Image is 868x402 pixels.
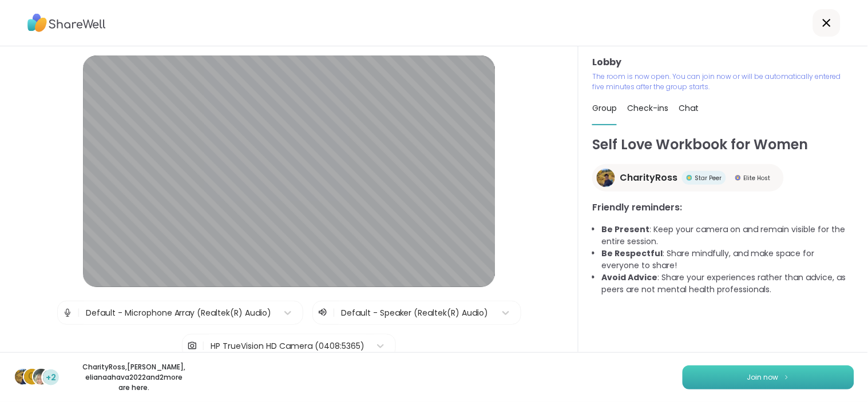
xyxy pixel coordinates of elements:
span: CharityRoss [620,171,677,185]
span: | [202,335,205,357]
img: Microphone [62,301,73,324]
img: Elite Host [735,175,741,181]
span: | [332,306,335,320]
span: +2 [46,372,56,384]
h3: Lobby [592,55,854,69]
h3: Friendly reminders: [592,201,854,214]
li: : Share your experiences rather than advice, as peers are not mental health professionals. [601,272,854,296]
span: Group [592,102,617,114]
img: CharityRoss [15,369,31,385]
span: Star Peer [695,174,722,182]
span: Elite Host [743,174,770,182]
p: The room is now open. You can join now or will be automatically entered five minutes after the gr... [592,71,854,92]
div: HP TrueVision HD Camera (0408:5365) [211,340,364,352]
img: CharityRoss [597,169,615,187]
span: | [77,301,80,324]
img: Star Peer [687,175,692,181]
b: Avoid Advice [601,272,657,283]
p: CharityRoss , [PERSON_NAME] , elianaahava2022 and 2 more are here. [70,362,198,393]
img: ShareWell Logomark [783,374,790,380]
img: Camera [187,335,197,357]
span: C [29,369,36,384]
button: Join now [683,365,854,389]
b: Be Present [601,224,649,235]
span: Join now [747,372,779,383]
li: : Share mindfully, and make space for everyone to share! [601,248,854,272]
li: : Keep your camera on and remain visible for the entire session. [601,224,854,248]
a: CharityRossCharityRossStar PeerStar PeerElite HostElite Host [592,164,784,192]
span: Check-ins [627,102,668,114]
img: elianaahava2022 [33,369,49,385]
b: Be Respectful [601,248,663,259]
span: Chat [679,102,699,114]
h1: Self Love Workbook for Women [592,134,854,155]
div: Default - Microphone Array (Realtek(R) Audio) [86,307,272,319]
img: ShareWell Logo [27,10,106,36]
